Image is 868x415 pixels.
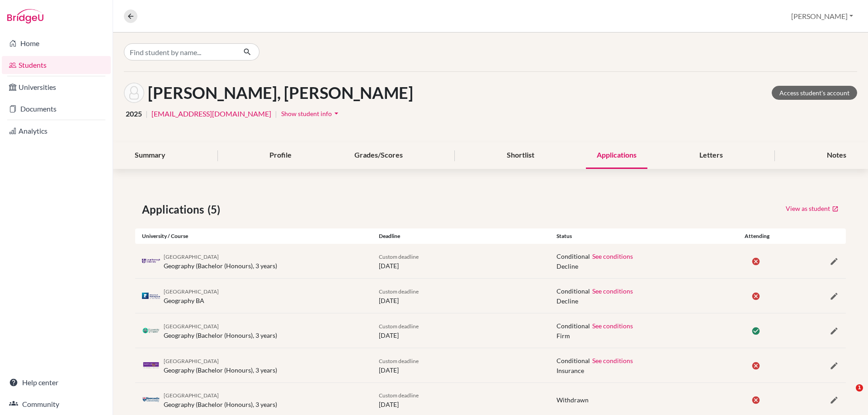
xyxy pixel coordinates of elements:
span: Applications [142,201,208,218]
div: Geography (Bachelor (Honours), 3 years) [164,356,277,375]
span: | [146,108,148,119]
div: Deadline [372,232,550,240]
span: [GEOGRAPHIC_DATA] [164,323,219,330]
a: Analytics [2,122,111,140]
div: [DATE] [372,356,550,375]
img: Killian O'Hanlon's avatar [124,83,144,103]
i: arrow_drop_down [332,109,341,118]
button: Show student infoarrow_drop_down [281,107,341,121]
img: gb_n84_i4os0icp.png [142,293,160,299]
span: 2025 [126,108,142,119]
div: Grades/Scores [344,142,414,169]
span: Conditional [557,252,590,260]
div: Applications [586,142,647,169]
button: See conditions [592,251,633,261]
a: Community [2,395,111,413]
span: Firm [557,331,633,340]
div: Geography (Bachelor (Honours), 3 years) [164,252,277,270]
div: [DATE] [372,390,550,409]
span: 1 [856,384,863,392]
div: Attending [727,232,787,240]
span: Custom deadline [379,392,419,399]
span: Conditional [557,322,590,330]
div: Shortlist [496,142,545,169]
a: [EMAIL_ADDRESS][DOMAIN_NAME] [151,108,271,119]
div: Summary [124,142,176,169]
iframe: Intercom live chat [837,384,859,406]
span: Show student info [281,110,332,117]
div: Status [550,232,727,240]
div: Notes [816,142,857,169]
div: Profile [259,142,302,169]
div: Geography BA [164,286,219,305]
span: Decline [557,261,633,271]
div: Letters [689,142,734,169]
button: See conditions [592,355,633,366]
button: See conditions [592,321,633,331]
span: Conditional [557,357,590,364]
a: Universities [2,78,111,96]
span: [GEOGRAPHIC_DATA] [164,253,219,260]
div: [DATE] [372,321,550,340]
a: View as student [785,201,839,215]
img: gb_m20_yqkc7cih.png [142,362,160,369]
span: Custom deadline [379,358,419,364]
button: [PERSON_NAME] [787,8,857,25]
div: Geography (Bachelor (Honours), 3 years) [164,390,277,409]
span: Custom deadline [379,288,419,295]
button: See conditions [592,286,633,296]
a: Students [2,56,111,74]
div: Geography (Bachelor (Honours), 3 years) [164,321,277,340]
span: Insurance [557,366,633,375]
a: Help center [2,373,111,392]
div: [DATE] [372,252,550,270]
img: Bridge-U [7,9,43,23]
input: Find student by name... [124,43,236,61]
div: University / Course [135,232,372,240]
img: gb_n21_ao6kcq1q.png [142,391,160,409]
span: [GEOGRAPHIC_DATA] [164,288,219,295]
span: Withdrawn [557,396,589,404]
img: gb_l79_virokboc.png [142,258,160,265]
span: [GEOGRAPHIC_DATA] [164,392,219,399]
span: [GEOGRAPHIC_DATA] [164,358,219,364]
a: Home [2,34,111,52]
a: Documents [2,100,111,118]
img: gb_e84_g00kct56.png [142,325,160,336]
span: Custom deadline [379,323,419,330]
span: | [275,108,277,119]
div: [DATE] [372,286,550,305]
span: Custom deadline [379,253,419,260]
a: Access student's account [772,86,857,100]
span: Conditional [557,287,590,295]
h1: [PERSON_NAME], [PERSON_NAME] [148,83,413,103]
span: Decline [557,296,633,306]
span: (5) [208,201,224,218]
